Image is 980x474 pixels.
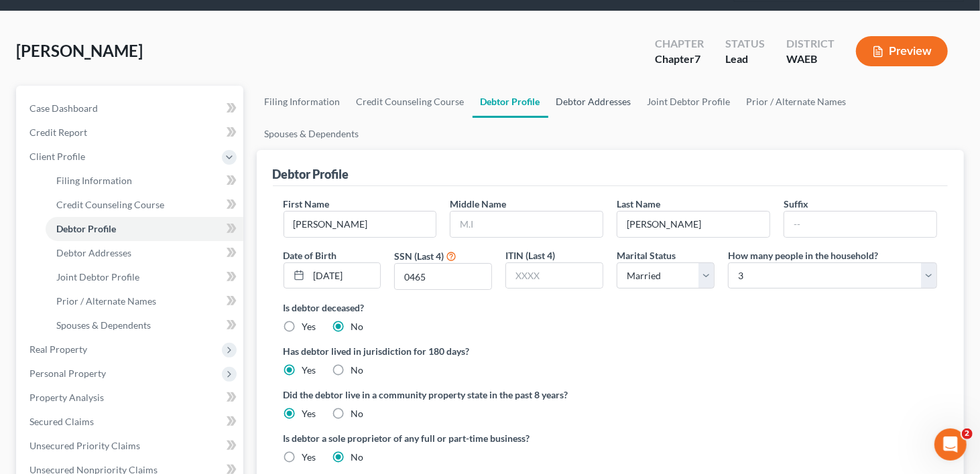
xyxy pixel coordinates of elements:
label: Last Name [617,197,660,211]
label: Middle Name [450,197,506,211]
a: Prior / Alternate Names [739,86,855,118]
span: Unsecured Priority Claims [29,440,140,451]
span: Secured Claims [29,416,94,427]
label: Yes [302,364,316,377]
span: Joint Debtor Profile [56,271,139,283]
button: Preview [856,36,948,66]
a: Credit Report [19,121,243,145]
a: Property Analysis [19,386,243,410]
span: Client Profile [29,151,85,162]
label: Suffix [784,197,808,211]
a: Joint Debtor Profile [639,86,739,118]
span: Spouses & Dependents [56,319,151,331]
label: Yes [302,451,316,464]
label: Yes [302,407,316,420]
div: Status [725,36,765,52]
span: Debtor Addresses [56,247,131,258]
label: Is debtor a sole proprietor of any full or part-time business? [284,431,604,445]
a: Credit Counseling Course [349,86,473,118]
a: Debtor Profile [473,86,548,118]
a: Credit Counseling Course [46,193,243,217]
div: Chapter [655,52,704,67]
label: ITIN (Last 4) [505,248,555,262]
span: Personal Property [29,368,106,379]
span: [PERSON_NAME] [16,41,143,60]
label: First Name [284,197,330,211]
a: Case Dashboard [19,96,243,121]
input: MM/DD/YYYY [309,263,381,289]
a: Prior / Alternate Names [46,289,243,313]
div: Debtor Profile [273,166,349,182]
label: SSN (Last 4) [394,249,444,263]
label: Has debtor lived in jurisdiction for 180 days? [284,344,938,358]
input: XXXX [395,264,491,289]
span: 7 [694,52,700,65]
a: Secured Claims [19,410,243,434]
label: Marital Status [617,248,676,262]
input: M.I [450,212,603,237]
span: Credit Counseling Course [56,199,164,210]
a: Spouses & Dependents [257,118,367,150]
label: Yes [302,320,316,333]
label: Did the debtor live in a community property state in the past 8 years? [284,388,938,402]
div: WAEB [786,52,835,67]
a: Debtor Profile [46,217,243,241]
label: No [351,407,364,420]
input: -- [617,212,770,237]
div: Chapter [655,36,704,52]
span: 2 [962,428,973,439]
span: Credit Report [29,127,87,138]
label: No [351,320,364,333]
div: Lead [725,52,765,67]
input: -- [784,212,936,237]
span: Case Dashboard [29,102,98,114]
label: Is debtor deceased? [284,301,938,315]
div: District [786,36,835,52]
input: XXXX [506,263,603,289]
a: Unsecured Priority Claims [19,434,243,458]
label: No [351,364,364,377]
label: Date of Birth [284,248,337,262]
a: Filing Information [46,169,243,193]
a: Spouses & Dependents [46,313,243,337]
a: Joint Debtor Profile [46,265,243,289]
span: Prior / Alternate Names [56,295,156,307]
iframe: Intercom live chat [934,428,967,461]
span: Filing Information [56,175,132,186]
label: How many people in the household? [728,248,878,262]
a: Debtor Addresses [548,86,639,118]
label: No [351,451,364,464]
span: Debtor Profile [56,223,116,234]
a: Filing Information [257,86,349,118]
span: Property Analysis [29,392,104,403]
input: -- [284,212,436,237]
a: Debtor Addresses [46,241,243,265]
span: Real Property [29,343,87,355]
